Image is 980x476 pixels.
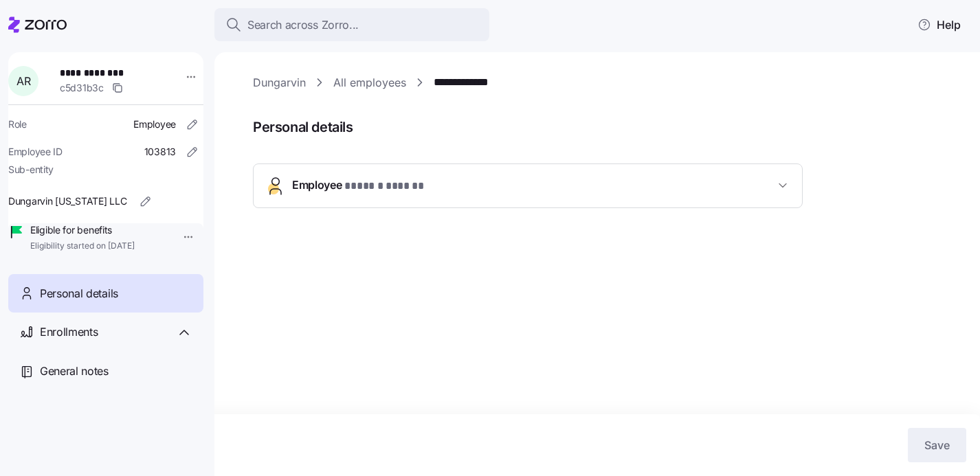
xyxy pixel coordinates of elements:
span: Personal details [40,285,118,302]
span: Help [917,16,961,33]
span: Employee [133,117,176,131]
span: Employee ID [8,145,63,159]
button: Save [908,428,966,462]
button: Help [906,11,972,38]
span: General notes [40,363,109,380]
span: Personal details [253,116,961,139]
span: Dungarvin [US_STATE] LLC [8,194,126,208]
span: Employee [292,177,424,195]
a: Dungarvin [253,74,306,91]
span: Enrollments [40,324,98,341]
span: 103813 [144,145,176,159]
button: Search across Zorro... [214,8,489,41]
span: c5d31b3c [60,81,104,95]
a: All employees [333,74,406,91]
span: Eligibility started on [DATE] [30,240,135,252]
span: Save [924,437,950,453]
span: Role [8,117,27,131]
span: A R [16,76,30,87]
span: Eligible for benefits [30,223,135,237]
span: Sub-entity [8,163,54,177]
span: Search across Zorro... [247,16,359,34]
